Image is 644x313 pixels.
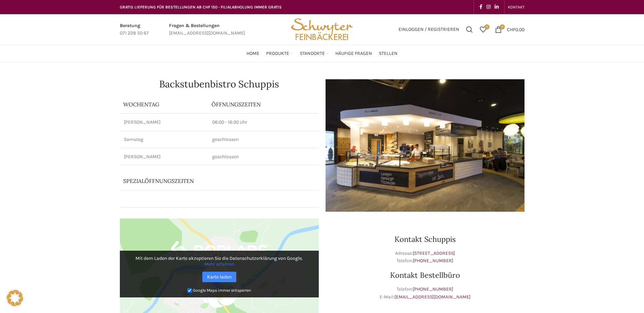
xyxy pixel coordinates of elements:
a: Häufige Fragen [335,47,372,60]
p: [PERSON_NAME] [124,153,204,160]
a: Suchen [463,23,476,36]
span: KONTAKT [508,5,525,9]
p: Samstag [124,136,204,143]
h3: Kontakt Schuppis [326,235,525,243]
img: Bäckerei Schwyter [289,14,355,45]
bdi: 0.00 [507,26,525,32]
span: CHF [507,26,515,32]
p: ÖFFNUNGSZEITEN [211,101,315,108]
a: [PHONE_NUMBER] [413,258,453,264]
a: Site logo [289,26,355,32]
a: Infobox link [169,22,245,37]
a: Karte laden [202,272,236,282]
a: [STREET_ADDRESS] [413,250,455,256]
span: Home [246,50,259,57]
span: Stellen [379,50,398,57]
a: Stellen [379,47,398,60]
a: Infobox link [120,22,149,37]
a: 0 CHF0.00 [492,23,528,36]
p: Telefon: E-Mail: [326,286,525,301]
p: Wochentag [123,101,205,108]
a: Home [246,47,259,60]
h3: Kontakt Bestellbüro [326,271,525,279]
div: Main navigation [116,47,528,60]
h1: Backstubenbistro Schuppis [120,79,319,89]
a: Instagram social link [484,2,493,12]
p: [PERSON_NAME] [124,119,204,126]
p: Adresse: Telefon: [326,250,525,265]
a: KONTAKT [508,0,525,14]
span: Produkte [266,50,289,57]
a: Produkte [266,47,293,60]
p: 06:00 - 16:30 Uhr [212,119,315,126]
a: Facebook social link [477,2,484,12]
a: 0 [476,23,490,36]
a: [EMAIL_ADDRESS][DOMAIN_NAME] [394,294,471,300]
a: [PHONE_NUMBER] [413,286,453,292]
span: 0 [484,24,490,29]
p: geschlossen [212,136,315,143]
small: Google Maps immer entsperren [193,288,251,293]
span: Häufige Fragen [335,50,372,57]
p: geschlossen [212,153,315,160]
span: 0 [500,24,505,29]
a: Standorte [300,47,329,60]
span: Einloggen / Registrieren [399,27,459,32]
a: Linkedin social link [493,2,501,12]
div: Meine Wunschliste [476,23,490,36]
input: Google Maps immer entsperren [187,288,192,293]
p: Mit dem Laden der Karte akzeptieren Sie die Datenschutzerklärung von Google. [125,255,314,267]
p: Spezialöffnungszeiten [123,177,282,185]
a: Mehr erfahren [204,261,234,267]
span: Standorte [300,50,325,57]
span: GRATIS LIEFERUNG FÜR BESTELLUNGEN AB CHF 150 - FILIALABHOLUNG IMMER GRATIS [120,5,282,9]
div: Secondary navigation [504,0,528,14]
a: Einloggen / Registrieren [395,23,463,36]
